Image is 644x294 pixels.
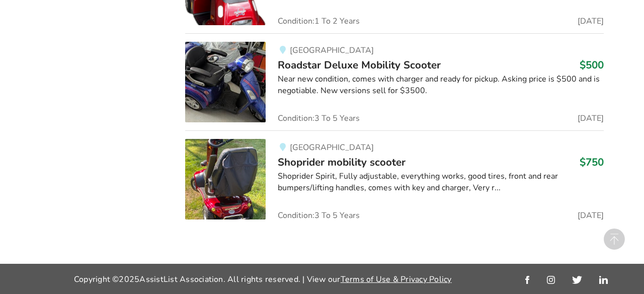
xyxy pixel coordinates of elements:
[185,130,603,219] a: mobility-shoprider mobility scooter[GEOGRAPHIC_DATA]Shoprider mobility scooter$750Shoprider Spiri...
[599,276,608,284] img: linkedin_link
[278,58,441,72] span: Roadstar Deluxe Mobility Scooter
[290,45,374,56] span: [GEOGRAPHIC_DATA]
[278,73,603,97] div: Near new condition, comes with charger and ready for pickup. Asking price is $500 and is negotiab...
[580,58,604,71] h3: $500
[547,276,555,284] img: instagram_link
[578,17,604,25] span: [DATE]
[278,171,603,194] div: Shoprider Spirit, Fully adjustable, everything works, good tires, front and rear bumpers/lifting ...
[185,42,266,122] img: mobility-roadstar deluxe mobility scooter
[185,139,266,219] img: mobility-shoprider mobility scooter
[580,156,604,169] h3: $750
[290,142,374,153] span: [GEOGRAPHIC_DATA]
[185,33,603,130] a: mobility-roadstar deluxe mobility scooter[GEOGRAPHIC_DATA]Roadstar Deluxe Mobility Scooter$500Nea...
[341,274,452,285] a: Terms of Use & Privacy Policy
[278,17,360,25] span: Condition: 1 To 2 Years
[278,211,360,219] span: Condition: 3 To 5 Years
[572,276,582,284] img: twitter_link
[278,155,406,169] span: Shoprider mobility scooter
[578,114,604,122] span: [DATE]
[278,114,360,122] span: Condition: 3 To 5 Years
[525,276,529,284] img: facebook_link
[578,211,604,219] span: [DATE]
